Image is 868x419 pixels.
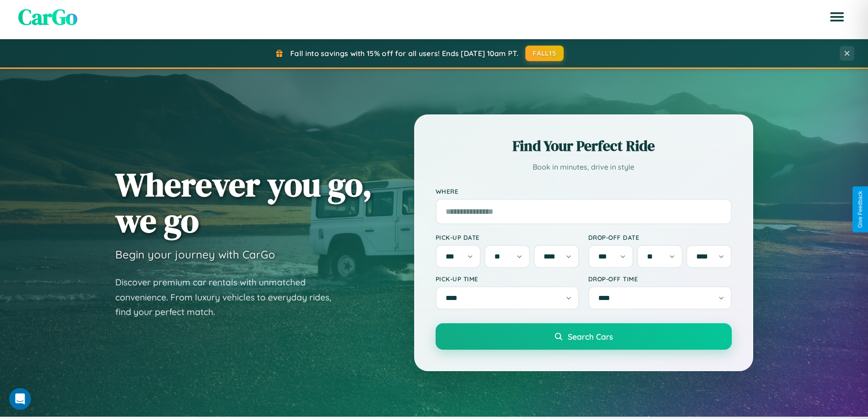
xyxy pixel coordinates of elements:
[115,248,275,261] h3: Begin your journey with CarGo
[9,388,31,410] iframe: Intercom live chat
[588,275,732,283] label: Drop-off Time
[824,4,850,30] button: Open menu
[436,233,579,241] label: Pick-up Date
[290,49,519,58] span: Fall into savings with 15% off for all users! Ends [DATE] 10am PT.
[588,233,732,241] label: Drop-off Date
[436,160,732,174] p: Book in minutes, drive in style
[115,166,372,238] h1: Wherever you go, we go
[436,136,732,156] h2: Find Your Perfect Ride
[436,323,732,350] button: Search Cars
[525,46,564,61] button: FALL15
[18,2,77,32] span: CarGo
[568,331,613,341] span: Search Cars
[115,275,343,320] p: Discover premium car rentals with unmatched convenience. From luxury vehicles to everyday rides, ...
[857,191,863,228] div: Give Feedback
[436,275,579,283] label: Pick-up Time
[436,187,732,195] label: Where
